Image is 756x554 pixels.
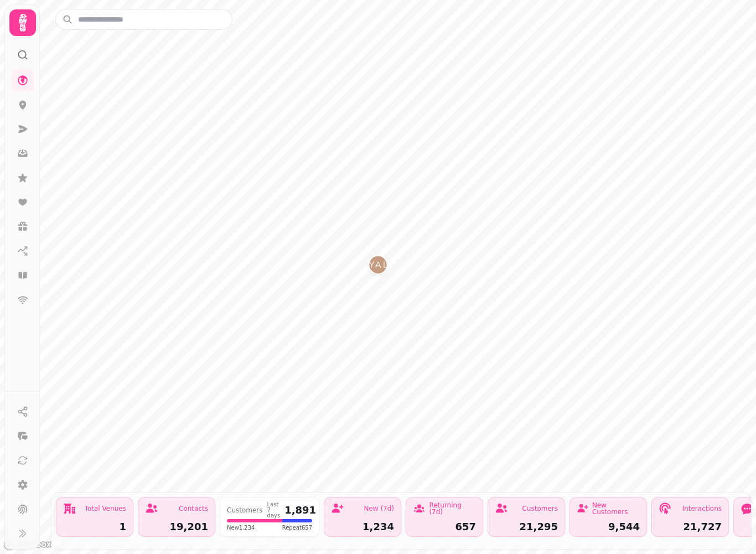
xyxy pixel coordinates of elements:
div: 1,234 [331,522,394,532]
div: 1 [63,522,126,532]
div: 9,544 [577,522,640,532]
div: Customers [522,505,558,512]
span: Repeat 657 [282,524,312,532]
div: Customers [227,507,263,514]
div: Contacts [179,505,208,512]
div: 1,891 [284,505,316,515]
div: Returning (7d) [429,502,476,515]
div: Last 7 days [267,502,281,519]
div: Map marker [369,256,387,277]
div: 19,201 [145,522,208,532]
div: 21,295 [495,522,558,532]
button: Royal Nawaab Pyramid [369,256,387,274]
a: Mapbox logo [3,538,52,551]
div: Total Venues [85,505,126,512]
div: New (7d) [364,505,394,512]
div: Interactions [682,505,722,512]
div: New Customers [592,502,640,515]
span: New 1,234 [227,524,255,532]
div: 21,727 [659,522,722,532]
div: 657 [413,522,476,532]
